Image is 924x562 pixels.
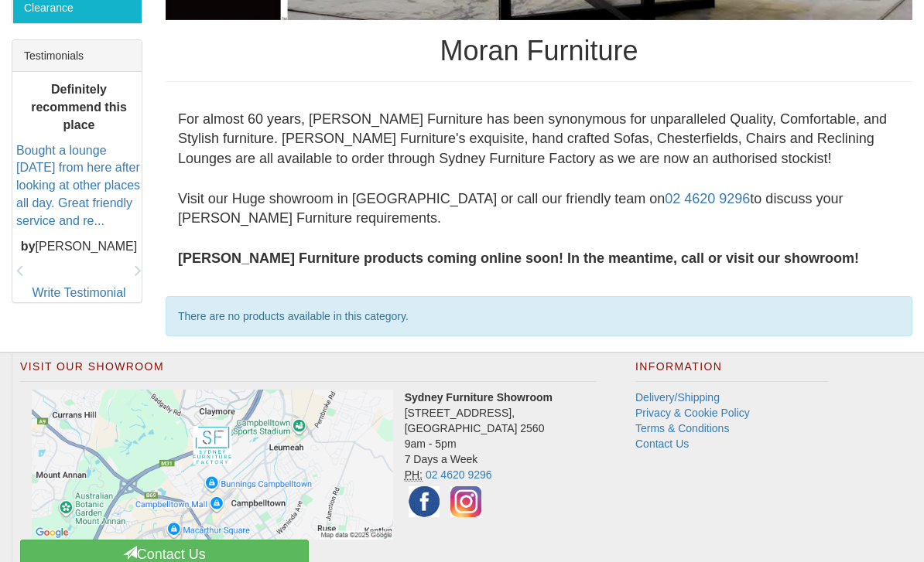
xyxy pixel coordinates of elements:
h1: Moran Furniture [166,36,912,66]
a: 02 4620 9296 [426,468,492,481]
div: For almost 60 years, [PERSON_NAME] Furniture has been synonymous for unparalleled Quality, Comfor... [166,97,912,281]
h2: Visit Our Showroom [20,361,597,381]
a: Privacy & Cookie Policy [635,407,750,419]
a: Terms & Conditions [635,422,729,434]
p: [PERSON_NAME] [16,238,142,256]
a: Contact Us [635,438,689,450]
a: Write Testimonial [32,286,125,299]
a: Delivery/Shipping [635,391,720,404]
b: Definitely recommend this place [31,83,127,131]
img: Click to activate map [32,390,393,540]
img: Instagram [447,482,485,521]
abbr: Phone [405,468,423,482]
b: by [21,240,36,253]
h2: Information [635,361,828,381]
div: Testimonials [12,40,142,72]
div: There are no products available in this category. [166,296,912,336]
a: Bought a lounge [DATE] from here after looking at other places all day. Great friendly service an... [16,144,140,227]
b: [PERSON_NAME] Furniture products coming online soon! In the meantime, call or visit our showroom! [178,250,859,266]
img: Facebook [405,482,443,521]
a: 02 4620 9296 [665,191,750,206]
strong: Sydney Furniture Showroom [405,391,553,404]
